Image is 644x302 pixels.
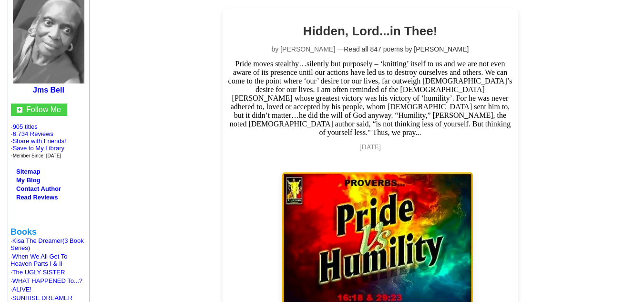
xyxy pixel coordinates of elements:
a: My Blog [16,177,41,184]
a: Save to My Library [13,145,64,152]
img: shim.gif [10,276,11,277]
font: · [10,253,67,267]
font: · [10,277,82,284]
a: Follow Me [26,105,61,114]
a: Sitemap [16,168,41,175]
font: · · [11,123,66,159]
p: [DATE] [227,144,513,151]
h2: Hidden, Lord...in Thee! [227,24,513,39]
font: · [10,286,31,293]
a: 905 titles [13,123,38,130]
font: · · · [11,137,66,159]
p: by [PERSON_NAME] — [227,45,513,53]
a: Kisa The Dreamer(3 Book Series) [10,237,84,251]
a: Contact Author [16,185,61,192]
a: SUNRISE DREAMER [12,294,72,302]
img: shim.gif [10,284,11,286]
a: Read Reviews [16,194,58,201]
a: ALIVE! [12,286,31,293]
a: WHAT HAPPENED To...? [12,277,82,284]
a: Share with Friends! [13,137,66,145]
img: shim.gif [10,251,11,253]
b: Books [10,227,37,237]
a: 6,734 Reviews [13,130,53,137]
img: shim.gif [10,293,11,294]
font: · [10,237,84,251]
a: When We All Get To Heaven Parts I & II [10,253,67,267]
a: Jms Bell [33,86,64,94]
a: Read all 847 poems by [PERSON_NAME] [344,45,469,53]
img: gc.jpg [17,107,22,113]
font: Member Since: [DATE] [13,153,61,158]
img: shim.gif [10,267,11,269]
font: · [10,269,65,276]
a: The UGLY SISTER [12,269,65,276]
font: · [10,294,72,302]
